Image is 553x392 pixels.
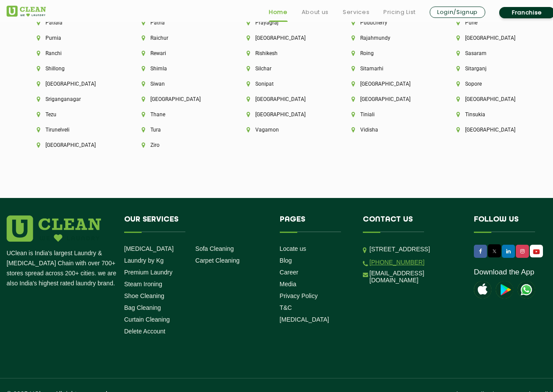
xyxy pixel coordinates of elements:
[247,111,322,118] li: [GEOGRAPHIC_DATA]
[142,142,217,148] li: Ziro
[195,245,234,252] a: Sofa Cleaning
[351,81,427,87] li: [GEOGRAPHIC_DATA]
[456,96,532,102] li: [GEOGRAPHIC_DATA]
[142,127,217,133] li: Tura
[456,66,532,72] li: Sitarganj
[7,215,101,242] img: logo.png
[124,292,164,299] a: Shoe Cleaning
[124,245,174,252] a: [MEDICAL_DATA]
[37,50,112,56] li: Ranchi
[351,35,427,41] li: Rajahmundy
[124,304,161,311] a: Bag Cleaning
[37,81,112,87] li: [GEOGRAPHIC_DATA]
[280,281,296,288] a: Media
[280,292,318,299] a: Privacy Policy
[302,7,329,17] a: About us
[351,111,427,118] li: Tiniali
[496,281,513,298] img: playstoreicon.png
[456,111,532,118] li: Tinsukia
[269,7,288,17] a: Home
[280,245,306,252] a: Locate us
[124,316,170,323] a: Curtain Cleaning
[430,7,485,18] a: Login/Signup
[474,281,491,298] img: apple-icon.png
[124,257,163,264] a: Laundry by Kg
[7,6,46,17] img: UClean Laundry and Dry Cleaning
[351,66,427,72] li: Sitamarhi
[247,81,322,87] li: Sonipat
[456,127,532,133] li: [GEOGRAPHIC_DATA]
[474,215,551,232] h4: Follow us
[280,215,350,232] h4: Pages
[456,81,532,87] li: Sopore
[531,247,542,256] img: UClean Laundry and Dry Cleaning
[351,96,427,102] li: [GEOGRAPHIC_DATA]
[124,269,173,276] a: Premium Laundry
[142,111,217,118] li: Thane
[247,50,322,56] li: Rishikesh
[351,127,427,133] li: Vidisha
[280,269,299,276] a: Career
[37,35,112,41] li: Purnia
[280,316,329,323] a: [MEDICAL_DATA]
[456,20,532,26] li: Pune
[456,50,532,56] li: Sasaram
[142,96,217,102] li: [GEOGRAPHIC_DATA]
[351,50,427,56] li: Roing
[195,257,240,264] a: Carpet Cleaning
[363,215,461,232] h4: Contact us
[369,259,424,266] a: [PHONE_NUMBER]
[247,96,322,102] li: [GEOGRAPHIC_DATA]
[456,35,532,41] li: [GEOGRAPHIC_DATA]
[124,215,267,232] h4: Our Services
[343,7,369,17] a: Services
[37,20,112,26] li: Patiala
[124,328,165,335] a: Delete Account
[474,268,534,277] a: Download the App
[124,281,162,288] a: Steam Ironing
[37,142,112,148] li: [GEOGRAPHIC_DATA]
[7,248,118,288] p: UClean is India's largest Laundry & [MEDICAL_DATA] Chain with over 700+ stores spread across 200+...
[351,20,427,26] li: Puducherry
[369,270,461,284] a: [EMAIL_ADDRESS][DOMAIN_NAME]
[142,20,217,26] li: Patna
[383,7,416,17] a: Pricing List
[518,281,535,298] img: UClean Laundry and Dry Cleaning
[280,257,292,264] a: Blog
[247,127,322,133] li: Vagamon
[142,66,217,72] li: Shimla
[37,127,112,133] li: Tirunelveli
[142,81,217,87] li: Siwan
[37,111,112,118] li: Tezu
[37,96,112,102] li: Sriganganagar
[280,304,292,311] a: T&C
[247,20,322,26] li: Prayagraj
[369,244,461,254] p: [STREET_ADDRESS]
[37,66,112,72] li: Shillong
[247,35,322,41] li: [GEOGRAPHIC_DATA]
[142,35,217,41] li: Raichur
[247,66,322,72] li: Silchar
[142,50,217,56] li: Rewari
